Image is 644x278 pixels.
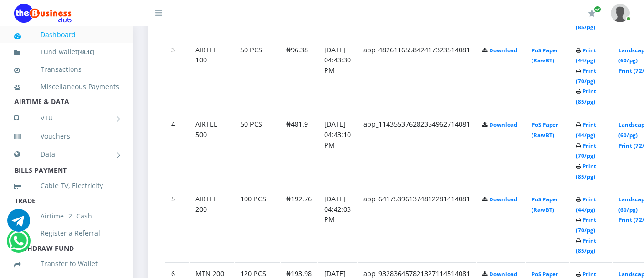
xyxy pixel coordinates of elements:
a: Print (44/pg) [576,47,596,64]
a: Airtime -2- Cash [14,205,119,227]
td: ₦481.9 [281,113,317,187]
td: 50 PCS [235,113,280,187]
a: Print (44/pg) [576,196,596,213]
a: Chat for support [9,237,28,252]
a: Print (85/pg) [576,162,596,180]
a: Print (85/pg) [576,88,596,105]
a: Download [489,121,517,128]
a: Fund wallet[48.10] [14,41,119,63]
a: Transfer to Wallet [14,253,119,275]
td: ₦192.76 [281,188,317,261]
a: Vouchers [14,125,119,147]
td: AIRTEL 500 [190,113,234,187]
a: Download [489,196,517,203]
a: Print (70/pg) [576,67,596,85]
td: app_114355376282354962714081 [358,113,476,187]
i: Renew/Upgrade Subscription [588,10,595,17]
td: [DATE] 04:43:10 PM [318,113,357,187]
td: AIRTEL 200 [190,188,234,261]
td: 4 [165,113,189,187]
td: [DATE] 04:42:03 PM [318,188,357,261]
small: [ ] [78,49,94,56]
a: Register a Referral [14,222,119,244]
td: 100 PCS [235,188,280,261]
a: Download [489,47,517,54]
a: Cable TV, Electricity [14,175,119,197]
a: Data [14,142,119,166]
b: 48.10 [80,49,92,56]
a: VTU [14,106,119,130]
a: Transactions [14,59,119,80]
a: Print (44/pg) [576,121,596,139]
td: [DATE] 04:43:30 PM [318,39,357,112]
td: app_641753961374812281414081 [358,188,476,261]
td: app_482611655842417323514081 [358,39,476,112]
a: Download [489,270,517,278]
a: PoS Paper (RawBT) [532,196,558,213]
a: PoS Paper (RawBT) [532,47,558,64]
a: Print (70/pg) [576,142,596,159]
img: Logo [14,4,72,23]
span: Renew/Upgrade Subscription [594,6,601,13]
td: 5 [165,188,189,261]
td: 3 [165,39,189,112]
a: Print (70/pg) [576,216,596,234]
a: Miscellaneous Payments [14,76,119,98]
a: Chat for support [7,216,30,232]
a: Dashboard [14,24,119,46]
img: User [611,4,630,22]
a: Print (85/pg) [576,237,596,255]
td: ₦96.38 [281,39,317,112]
a: PoS Paper (RawBT) [532,121,558,139]
td: AIRTEL 100 [190,39,234,112]
td: 50 PCS [235,39,280,112]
